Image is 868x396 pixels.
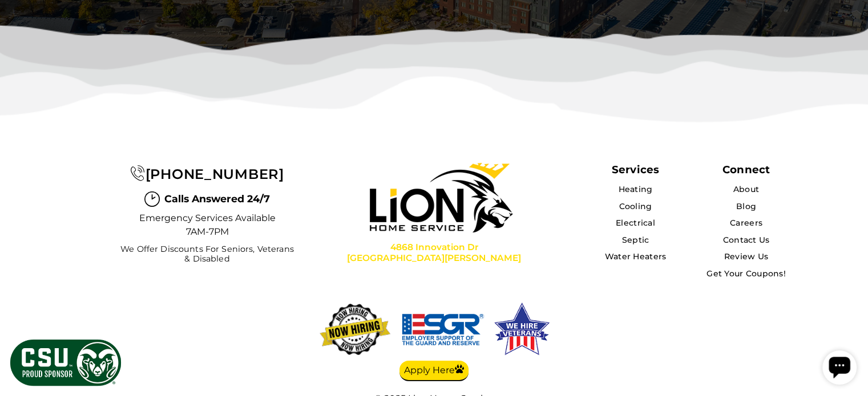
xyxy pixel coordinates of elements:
a: Blog [736,201,756,211]
div: Connect [722,163,770,176]
a: Review Us [724,251,769,262]
img: now-hiring [317,301,393,358]
a: Electrical [616,218,655,228]
a: Heating [618,184,652,194]
img: We hire veterans [400,301,486,358]
span: Emergency Services Available 7AM-7PM [139,211,276,239]
a: Water Heaters [605,251,667,262]
a: Contact Us [723,235,770,245]
a: About [733,184,759,194]
a: Apply Here [399,361,469,381]
a: Careers [730,218,762,228]
span: Calls Answered 24/7 [164,191,270,206]
a: 4868 Innovation Dr[GEOGRAPHIC_DATA][PERSON_NAME] [347,242,521,264]
span: Services [612,163,659,176]
span: [PHONE_NUMBER] [146,166,284,182]
a: Get Your Coupons! [706,268,786,279]
img: We hire veterans [492,301,551,358]
img: CSU Sponsor Badge [9,338,123,387]
a: Cooling [619,201,652,211]
span: 4868 Innovation Dr [347,242,521,252]
a: Septic [622,235,649,245]
span: [GEOGRAPHIC_DATA][PERSON_NAME] [347,252,521,263]
a: [PHONE_NUMBER] [130,166,284,182]
div: Open chat widget [5,5,39,39]
span: We Offer Discounts for Seniors, Veterans & Disabled [117,244,297,264]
